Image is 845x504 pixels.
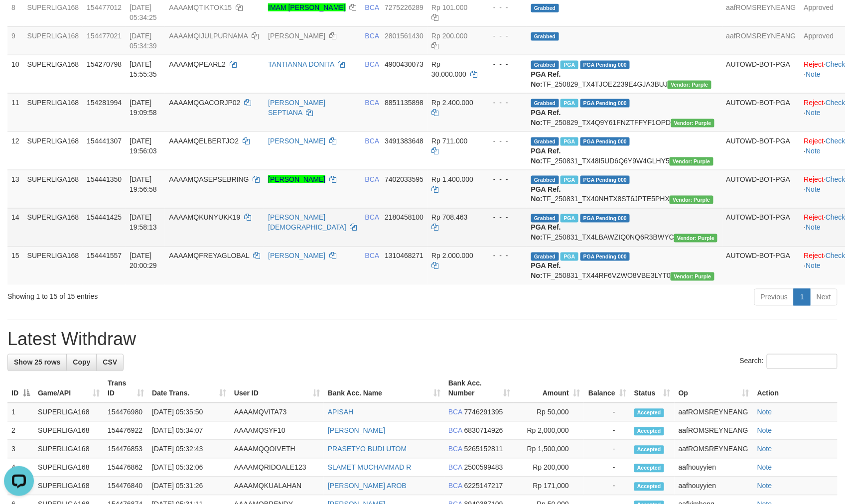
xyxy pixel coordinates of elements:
[561,99,578,108] span: Marked by aafnonsreyleab
[514,440,584,459] td: Rp 1,500,000
[531,262,561,280] b: PGA Ref. No:
[23,131,83,170] td: SUPERLIGA168
[804,137,824,145] a: Reject
[148,440,230,459] td: [DATE] 05:32:43
[630,375,675,403] th: Status: activate to sort column ascending
[7,422,34,440] td: 2
[794,289,811,306] a: 1
[268,3,346,11] a: IMAM [PERSON_NAME]
[531,214,559,223] span: Grabbed
[365,137,379,145] span: BCA
[328,445,407,453] a: PRASETYO BUDI UTOM
[514,375,584,403] th: Amount: activate to sort column ascending
[169,252,249,260] span: AAAAMQFREYAGLOBAL
[464,464,503,472] span: Copy 2500599483 to clipboard
[675,440,753,459] td: aafROMSREYNEANG
[7,247,23,285] td: 15
[87,214,122,222] span: 154441425
[464,427,503,435] span: Copy 6830714926 to clipboard
[584,459,630,477] td: -
[104,440,148,459] td: 154476853
[531,61,559,69] span: Grabbed
[268,32,325,40] a: [PERSON_NAME]
[531,147,561,165] b: PGA Ref. No:
[34,459,104,477] td: SUPERLIGA168
[485,251,523,261] div: - - -
[385,175,423,183] span: Copy 7402033595 to clipboard
[485,59,523,69] div: - - -
[169,32,248,40] span: AAAAMQIJULPURNAMA
[804,214,824,222] a: Reject
[268,175,325,183] a: [PERSON_NAME]
[169,3,232,11] span: AAAAMQTIKTOK15
[34,477,104,496] td: SUPERLIGA168
[7,55,23,93] td: 10
[448,427,462,435] span: BCA
[87,175,122,183] span: 154441350
[7,131,23,170] td: 12
[365,252,379,260] span: BCA
[722,131,800,170] td: AUTOWD-BOT-PGA
[531,4,559,12] span: Grabbed
[34,375,104,403] th: Game/API: activate to sort column ascending
[531,252,559,261] span: Grabbed
[485,136,523,146] div: - - -
[268,137,325,145] a: [PERSON_NAME]
[169,60,226,68] span: AAAAMQPEARL2
[385,214,423,222] span: Copy 2180458100 to clipboard
[130,32,157,50] span: [DATE] 05:34:39
[485,2,523,12] div: - - -
[485,98,523,108] div: - - -
[23,208,83,247] td: SUPERLIGA168
[7,440,34,459] td: 3
[7,354,67,371] a: Show 25 rows
[448,445,462,453] span: BCA
[87,60,122,68] span: 154270798
[675,375,753,403] th: Op: activate to sort column ascending
[385,252,423,260] span: Copy 1310468271 to clipboard
[148,422,230,440] td: [DATE] 05:34:07
[14,359,60,367] span: Show 25 rows
[431,60,466,78] span: Rp 30.000.000
[448,408,462,416] span: BCA
[431,3,467,11] span: Rp 101.000
[365,99,379,107] span: BCA
[96,354,124,371] a: CSV
[722,26,800,55] td: aafROMSREYNEANG
[431,137,467,145] span: Rp 711.000
[328,408,353,416] a: APISAH
[531,137,559,146] span: Grabbed
[431,214,467,222] span: Rp 708.463
[169,99,240,107] span: AAAAMQGACORJP02
[7,93,23,131] td: 11
[23,93,83,131] td: SUPERLIGA168
[230,403,324,422] td: AAAAMQVITA73
[444,375,514,403] th: Bank Acc. Number: activate to sort column ascending
[148,375,230,403] th: Date Trans.: activate to sort column ascending
[230,375,324,403] th: User ID: activate to sort column ascending
[385,137,423,145] span: Copy 3491383648 to clipboard
[87,32,122,40] span: 154477021
[7,170,23,208] td: 13
[485,213,523,223] div: - - -
[103,359,117,367] span: CSV
[757,408,772,416] a: Note
[328,482,407,490] a: [PERSON_NAME] AROB
[514,459,584,477] td: Rp 200,000
[385,60,423,68] span: Copy 4900430073 to clipboard
[670,157,713,166] span: Vendor URL: https://trx4.1velocity.biz
[580,99,630,108] span: PGA Pending
[431,252,473,260] span: Rp 2.000.000
[580,137,630,146] span: PGA Pending
[806,262,821,270] a: Note
[385,32,423,40] span: Copy 2801561430 to clipboard
[148,477,230,496] td: [DATE] 05:31:26
[740,354,838,369] label: Search:
[527,55,722,93] td: TF_250829_TX4TJOEZ239E4GJA3BUJ
[324,375,444,403] th: Bank Acc. Name: activate to sort column ascending
[34,440,104,459] td: SUPERLIGA168
[671,272,714,281] span: Vendor URL: https://trx4.1velocity.biz
[757,464,772,472] a: Note
[130,214,157,232] span: [DATE] 19:58:13
[87,137,122,145] span: 154441307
